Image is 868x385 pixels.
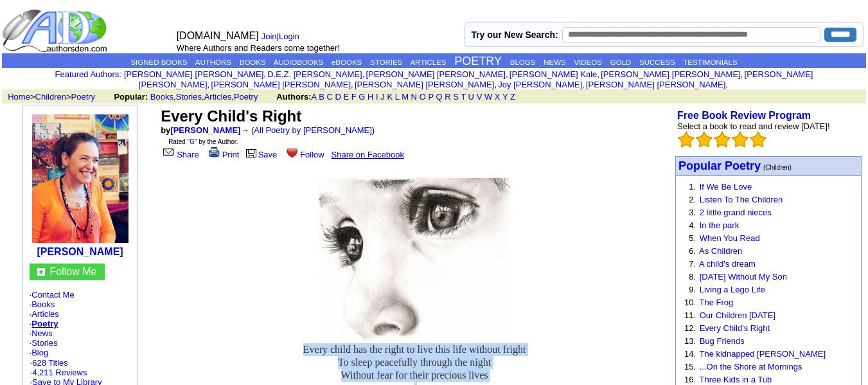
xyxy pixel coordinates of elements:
a: Listen To The Children [700,195,783,204]
font: i [599,71,601,78]
img: 323709.jpg [318,178,511,341]
a: Z [510,92,515,102]
font: Every Child's Right [161,107,301,125]
font: , , , [114,92,527,102]
img: bigemptystars.png [678,131,695,148]
font: 9. [689,285,696,294]
font: 5. [689,233,696,243]
a: V [477,92,483,102]
font: i [497,82,498,89]
a: C [326,92,332,102]
a: [PERSON_NAME] [170,125,240,135]
img: gc.jpg [37,268,45,276]
a: Books [150,92,173,102]
img: bigemptystars.png [696,131,713,148]
a: Blog [31,348,48,357]
a: O [420,92,426,102]
a: SUCCESS [639,58,675,66]
a: H [368,92,373,102]
a: Login [279,31,299,41]
a: [PERSON_NAME] [PERSON_NAME] [586,80,725,89]
a: News [31,328,53,338]
a: D.E.Z. [PERSON_NAME] [267,69,362,79]
a: ...On the Shore at Mornings [700,362,802,372]
font: Where Authors and Readers come together! [177,43,340,53]
img: share_page.gif [163,147,174,157]
a: Q [436,92,442,102]
font: 10. [684,298,696,307]
font: , , , , , , , , , , [124,69,813,89]
img: library.gif [244,147,258,157]
font: by [161,125,240,135]
a: POETRY [454,55,502,67]
font: 13. [684,336,696,346]
font: 4. [689,220,696,230]
a: [PERSON_NAME] [37,246,123,257]
font: i [353,82,355,89]
a: Poetry [71,92,96,102]
img: 22923.jpg [32,114,128,243]
span: To sleep peacefully through the night [338,357,491,368]
a: N [411,92,417,102]
a: 2 little grand nieces [700,208,772,217]
a: BLOGS [510,58,536,66]
img: print.gif [209,147,220,157]
font: Popular Poetry [678,159,761,172]
a: A child's dream [699,259,756,269]
a: Our Children [DATE] [700,310,775,320]
font: → ( ) [240,125,375,135]
font: i [364,71,366,78]
font: (Children) [763,164,792,171]
a: Print [206,150,240,159]
a: Every Child's Right [700,323,770,333]
a: 4,211 Reviews [32,368,87,377]
font: 2. [689,195,696,204]
a: Three Kids in a Tub [699,375,772,384]
font: i [209,82,211,89]
a: Stories [176,92,202,102]
a: Home [8,92,30,102]
font: Rated " " by the Author. [168,138,238,145]
font: i [508,71,509,78]
font: 7. [689,259,696,269]
span: Without fear for their precious lives [341,370,488,381]
a: TESTIMONIALS [683,58,737,66]
a: Bug Friends [700,336,745,346]
font: > > [3,92,111,102]
a: STORIES [370,58,402,66]
a: I [376,92,378,102]
a: The kidnapped [PERSON_NAME] [699,349,826,359]
a: [PERSON_NAME] [PERSON_NAME] [139,69,813,89]
a: [PERSON_NAME] Kale [509,69,598,79]
img: bigemptystars.png [732,131,748,148]
font: 16. [684,375,696,384]
a: As Children [699,246,742,256]
a: Save [244,150,278,159]
font: [DOMAIN_NAME] [177,30,259,41]
a: F [351,92,357,102]
a: Popular Poetry [678,161,761,172]
a: Books [31,300,55,309]
font: 3. [689,208,696,217]
a: When You Read [700,233,760,243]
a: Articles [204,92,232,102]
span: Every child has the right to live this life without fright [303,344,526,355]
a: Share [161,150,199,159]
b: Authors: [276,92,311,102]
a: AUTHORS [195,58,231,66]
a: GOLD [610,58,632,66]
a: B [319,92,324,102]
a: T [461,92,466,102]
font: 8. [689,272,696,282]
a: Share on Facebook [332,150,404,159]
font: | [261,31,304,41]
a: Children [35,92,66,102]
a: If We Be Love [700,182,752,192]
font: 14. [684,349,696,359]
a: All Poetry by [PERSON_NAME] [254,125,372,135]
a: M [402,92,409,102]
a: [PERSON_NAME] [PERSON_NAME] [211,80,351,89]
a: G [359,92,365,102]
a: [PERSON_NAME] [PERSON_NAME] [366,69,505,79]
